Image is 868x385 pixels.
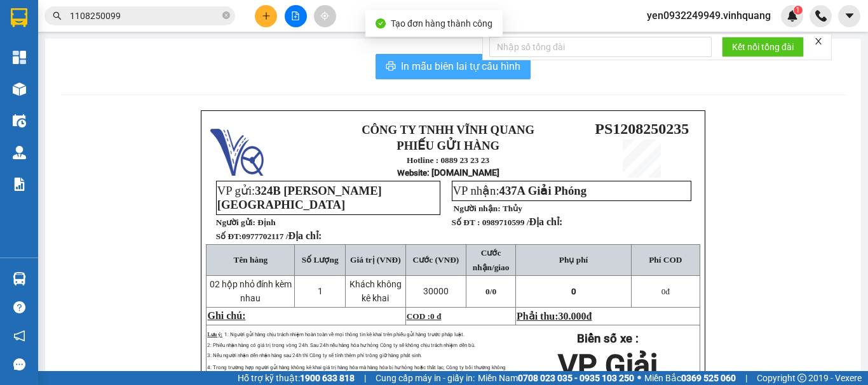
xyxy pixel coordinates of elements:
span: Định [257,218,275,227]
span: Ghi chú: [207,310,245,321]
strong: PHIẾU GỬI HÀNG [397,139,499,152]
span: caret-down [844,10,855,22]
span: printer [386,61,396,73]
strong: : [DOMAIN_NAME] [128,55,241,67]
span: 0977702117 / [241,232,322,241]
span: 1 [796,6,800,15]
strong: CÔNG TY TNHH VĨNH QUANG [98,11,271,25]
span: VP gửi: [14,74,179,101]
img: icon-new-feature [787,10,798,22]
span: 324B [PERSON_NAME] [GEOGRAPHIC_DATA] [14,74,179,101]
img: phone-icon [815,10,827,22]
img: warehouse-icon [13,114,26,127]
strong: Số ĐT : [452,218,480,227]
span: VP gửi: [217,184,382,211]
strong: Người gửi: [216,218,255,227]
span: notification [13,330,25,342]
strong: 0369 525 060 [681,373,736,383]
span: close-circle [222,10,230,22]
span: Khách không kê khai [349,279,402,303]
span: In mẫu biên lai tự cấu hình [401,58,520,74]
span: 0 [661,287,666,296]
sup: 1 [794,6,803,15]
span: Website [128,57,158,67]
span: 437A Giải Phóng [499,184,587,197]
span: 0 [571,287,576,296]
img: warehouse-icon [13,272,26,285]
span: 0989710599 / [482,218,563,227]
strong: Hotline : 0889 23 23 23 [407,155,489,165]
span: 30000 [423,286,449,296]
span: COD : [407,311,442,321]
img: warehouse-icon [13,82,26,96]
span: check-circle [376,18,386,29]
span: 324B [PERSON_NAME] [GEOGRAPHIC_DATA] [217,184,382,211]
img: logo-vxr [11,8,27,27]
span: 2: Phiếu nhận hàng có giá trị trong vòng 24h. Sau 24h nếu hàng hóa hư hỏng Công ty sẽ không chịu ... [207,343,475,348]
span: search [53,11,62,20]
span: close-circle [222,11,230,19]
span: Giá trị (VNĐ) [350,255,401,264]
button: plus [255,5,277,27]
span: Phụ phí [559,255,588,264]
img: logo [210,122,264,176]
span: aim [320,11,329,20]
span: Cung cấp máy in - giấy in: [376,371,475,385]
button: file-add [285,5,307,27]
span: ⚪️ [637,375,641,381]
img: warehouse-icon [13,146,26,159]
img: solution-icon [13,178,26,191]
span: | [364,371,366,385]
span: Website [397,168,427,178]
span: 30.000 [559,311,587,322]
span: Số Lượng [302,255,339,264]
span: 3: Nếu người nhận đến nhận hàng sau 24h thì Công ty sẽ tính thêm phí trông giữ hàng phát sinh. [207,353,421,358]
strong: Số ĐT: [216,232,322,241]
span: Tạo đơn hàng thành công [391,18,492,29]
span: close [814,37,823,46]
span: 0/ [485,287,496,296]
strong: CÔNG TY TNHH VĨNH QUANG [362,123,534,136]
span: 02 hộp nhỏ đính kèm nhau [210,279,292,303]
span: PS1208250235 [595,121,689,137]
span: copyright [797,374,806,382]
span: Kết nối tổng đài [732,40,794,54]
span: plus [262,11,271,20]
img: dashboard-icon [13,51,26,64]
img: logo [8,12,62,65]
button: caret-down [838,5,860,27]
button: Kết nối tổng đài [722,37,804,57]
button: printerIn mẫu biên lai tự cấu hình [376,54,531,79]
span: Lưu ý: [207,332,222,337]
span: Địa chỉ: [529,216,562,227]
span: Hỗ trợ kỹ thuật: [238,371,355,385]
span: Miền Nam [478,371,634,385]
input: Tìm tên, số ĐT hoặc mã đơn [70,9,220,23]
span: Địa chỉ: [288,230,322,241]
span: Cước nhận/giao [473,248,510,272]
span: Cước (VNĐ) [413,255,459,264]
span: 4: Trong trường hợp người gửi hàng không kê khai giá trị hàng hóa mà hàng hóa bị hư hỏng hoặc thấ... [207,365,506,381]
span: đ [661,287,670,296]
button: aim [314,5,336,27]
strong: PHIẾU GỬI HÀNG [133,27,236,41]
span: message [13,358,25,370]
span: yen0932249949.vinhquang [637,8,781,23]
span: 0 đ [430,311,441,321]
strong: 1900 633 818 [300,373,355,383]
span: question-circle [13,301,25,313]
strong: Hotline : 0889 23 23 23 [144,43,226,53]
span: Phí COD [649,255,682,264]
strong: Biển số xe : [577,332,639,346]
span: Tên hàng [234,255,268,264]
span: file-add [291,11,300,20]
span: | [745,371,747,385]
span: Phải thu: [517,311,592,322]
strong: Người nhận: [454,204,501,213]
strong: : [DOMAIN_NAME] [397,167,499,178]
span: 1: Người gửi hàng chịu trách nhiệm hoàn toàn về mọi thông tin kê khai trên phiếu gửi hàng trước p... [224,332,465,337]
span: 0 [492,287,496,296]
span: 1 [318,286,323,296]
span: đ [587,311,592,322]
strong: 0708 023 035 - 0935 103 250 [518,373,634,383]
